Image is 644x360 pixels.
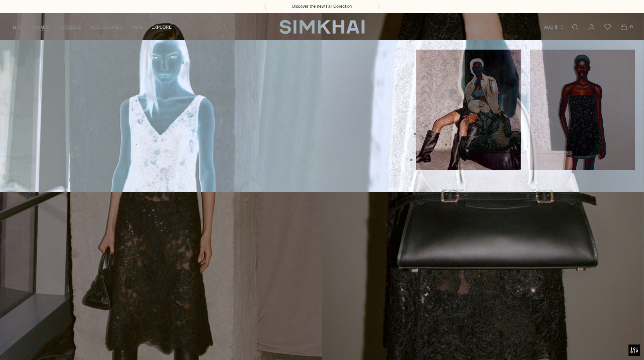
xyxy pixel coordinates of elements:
[33,19,50,36] a: WOMEN
[616,19,632,35] a: Open cart modal
[544,19,565,36] button: AUD $
[600,19,615,35] a: Wishlist
[13,19,23,36] a: NEW
[132,19,142,36] a: MEN
[279,19,365,34] a: SIMKHAI
[292,3,352,10] a: Discover the new Fall Collection
[90,19,123,36] a: ACCESSORIES
[584,19,599,35] a: Go to the account page
[628,23,635,30] span: 0
[567,19,583,35] a: Open search modal
[152,19,172,36] a: EXPLORE
[60,19,81,36] a: DRESSES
